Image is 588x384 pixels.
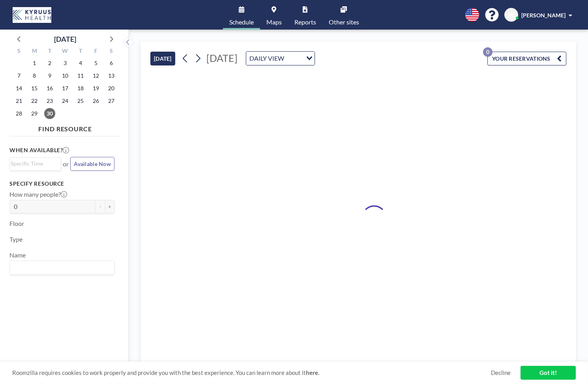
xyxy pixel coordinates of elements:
a: Got it! [521,366,576,380]
input: Search for option [11,159,56,168]
span: Wednesday, September 24, 2025 [60,95,71,106]
span: Monday, September 8, 2025 [29,70,40,81]
h3: Specify resource [9,180,114,187]
span: Wednesday, September 17, 2025 [60,83,71,94]
span: Available Now [74,160,111,167]
span: Thursday, September 25, 2025 [75,95,86,106]
span: Friday, September 12, 2025 [90,70,101,81]
span: Thursday, September 18, 2025 [75,83,86,94]
span: Sunday, September 21, 2025 [13,95,24,106]
img: organization-logo [13,7,51,23]
button: YOUR RESERVATIONS0 [487,52,566,65]
div: F [88,47,103,57]
span: Monday, September 29, 2025 [29,108,40,119]
button: Available Now [70,157,114,171]
span: Thursday, September 4, 2025 [75,58,86,69]
span: [PERSON_NAME] [521,12,566,19]
span: Wednesday, September 10, 2025 [60,70,71,81]
a: Decline [491,369,511,377]
label: Type [9,235,22,243]
div: S [103,47,119,57]
span: BC [508,11,515,19]
button: [DATE] [150,52,175,65]
div: Search for option [10,158,61,170]
div: W [58,47,73,57]
span: [DATE] [206,52,238,64]
span: Saturday, September 27, 2025 [106,95,117,106]
div: T [42,47,58,57]
span: Thursday, September 11, 2025 [75,70,86,81]
a: here. [306,369,319,376]
span: Wednesday, September 3, 2025 [60,58,71,69]
span: Other sites [329,19,359,25]
span: Sunday, September 14, 2025 [13,83,24,94]
input: Search for option [11,263,110,273]
button: - [96,200,105,213]
span: or [63,160,69,168]
span: Friday, September 5, 2025 [90,58,101,69]
span: Sunday, September 28, 2025 [13,108,24,119]
span: Tuesday, September 23, 2025 [44,95,55,106]
span: Friday, September 26, 2025 [90,95,101,106]
button: + [105,200,114,213]
span: Saturday, September 20, 2025 [106,83,117,94]
span: Monday, September 15, 2025 [29,83,40,94]
span: Friday, September 19, 2025 [90,83,101,94]
span: Schedule [229,19,254,25]
label: Floor [9,220,24,227]
span: Monday, September 1, 2025 [29,58,40,69]
span: Monday, September 22, 2025 [29,95,40,106]
span: Roomzilla requires cookies to work properly and provide you with the best experience. You can lea... [12,369,491,377]
span: Saturday, September 6, 2025 [106,58,117,69]
span: Reports [294,19,316,25]
span: Sunday, September 7, 2025 [13,70,24,81]
span: Saturday, September 13, 2025 [106,70,117,81]
span: Tuesday, September 30, 2025 [44,108,55,119]
div: Search for option [10,261,114,274]
input: Search for option [287,53,301,63]
span: Maps [266,19,282,25]
span: Tuesday, September 16, 2025 [44,83,55,94]
p: 0 [483,47,492,57]
div: [DATE] [54,34,76,45]
label: How many people? [9,190,67,198]
span: Tuesday, September 9, 2025 [44,70,55,81]
label: Name [9,251,26,259]
span: DAILY VIEW [248,53,286,63]
div: Search for option [246,52,315,65]
div: T [73,47,88,57]
span: Tuesday, September 2, 2025 [44,58,55,69]
div: S [11,47,27,57]
div: M [27,47,42,57]
h4: FIND RESOURCE [9,122,121,133]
